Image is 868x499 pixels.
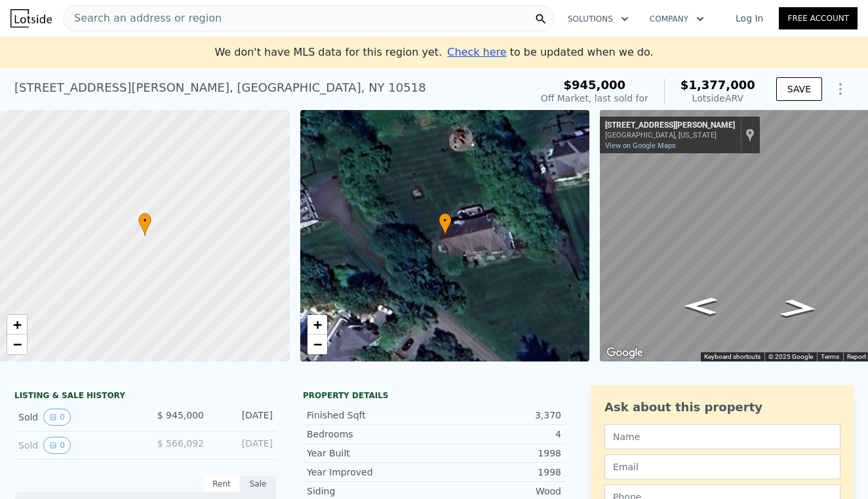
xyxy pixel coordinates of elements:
[439,215,452,227] span: •
[604,424,840,449] input: Name
[447,45,653,60] div: to be updated when we do.
[671,293,732,319] path: Go Southwest, Lambert Ridge Rd
[776,77,822,101] button: SAVE
[447,46,506,58] span: Check here
[307,428,434,441] div: Bedrooms
[18,437,135,454] div: Sold
[307,466,434,479] div: Year Improved
[720,12,779,25] a: Log In
[557,7,639,31] button: Solutions
[603,344,646,361] img: Google
[313,316,321,333] span: +
[10,9,52,28] img: Lotside
[768,353,813,360] span: © 2025 Google
[439,213,452,236] div: •
[821,353,839,360] a: Terms (opens in new tab)
[605,120,735,131] div: [STREET_ADDRESS][PERSON_NAME]
[7,335,27,354] a: Zoom out
[43,437,71,454] button: View historical data
[240,475,277,492] div: Sale
[18,409,135,426] div: Sold
[13,316,22,333] span: +
[14,79,426,97] div: [STREET_ADDRESS][PERSON_NAME] , [GEOGRAPHIC_DATA] , NY 10518
[779,7,858,29] a: Free Account
[13,336,22,352] span: −
[681,78,755,92] span: $1,377,000
[138,215,151,227] span: •
[313,336,321,352] span: −
[604,454,840,479] input: Email
[434,447,561,460] div: 1998
[434,409,561,422] div: 3,370
[765,295,833,322] path: Go Northeast, Lambert Ridge Rd
[214,409,273,426] div: [DATE]
[639,7,715,31] button: Company
[541,92,648,105] div: Off Market, last sold for
[303,390,565,401] div: Property details
[605,141,676,150] a: View on Google Maps
[307,485,434,498] div: Siding
[43,409,71,426] button: View historical data
[157,410,204,420] span: $ 945,000
[214,437,273,454] div: [DATE]
[434,485,561,498] div: Wood
[745,128,755,142] a: Show location on map
[605,131,735,139] div: [GEOGRAPHIC_DATA], [US_STATE]
[704,352,760,361] button: Keyboard shortcuts
[307,409,434,422] div: Finished Sqft
[157,438,204,449] span: $ 566,092
[14,390,277,403] div: LISTING & SALE HISTORY
[64,10,222,26] span: Search an address or region
[214,45,653,60] div: We don't have MLS data for this region yet.
[307,315,327,335] a: Zoom in
[681,92,755,105] div: Lotside ARV
[603,344,646,361] a: Open this area in Google Maps (opens a new window)
[307,447,434,460] div: Year Built
[307,335,327,354] a: Zoom out
[203,475,240,492] div: Rent
[138,213,151,236] div: •
[434,428,561,441] div: 4
[434,466,561,479] div: 1998
[7,315,27,335] a: Zoom in
[827,76,854,102] button: Show Options
[564,78,626,92] span: $945,000
[604,398,840,416] div: Ask about this property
